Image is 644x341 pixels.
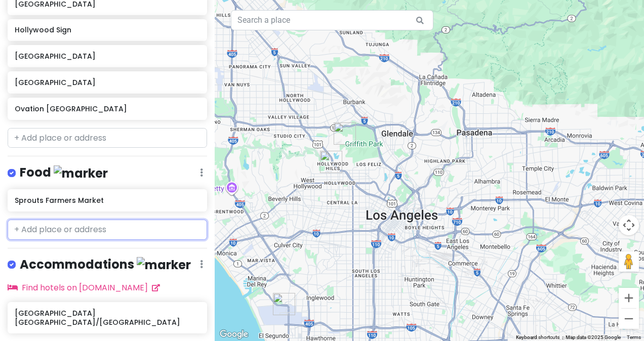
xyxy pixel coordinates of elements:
[619,288,639,308] button: Zoom in
[8,282,160,293] a: Find hotels on [DOMAIN_NAME]
[15,52,199,61] h6: [GEOGRAPHIC_DATA]
[566,334,621,340] span: Map data ©2025 Google
[15,309,199,327] h6: [GEOGRAPHIC_DATA] [GEOGRAPHIC_DATA]/[GEOGRAPHIC_DATA]
[15,78,199,87] h6: [GEOGRAPHIC_DATA]
[20,257,191,273] h4: Accommodations
[316,147,346,177] div: Ovation Hollywood
[217,328,251,341] a: Open this area in Google Maps (opens a new window)
[330,118,360,149] div: Hollywood Sign
[20,164,108,181] h4: Food
[231,10,433,30] input: Search a place
[15,25,199,34] h6: Hollywood Sign
[627,334,641,340] a: Terms
[619,215,639,235] button: Map camera controls
[15,196,199,205] h6: Sprouts Farmers Market
[619,251,639,272] button: Drag Pegman onto the map to open Street View
[269,289,299,319] div: Los Angeles International Airport
[8,128,207,148] input: + Add place or address
[54,165,108,181] img: marker
[8,220,207,240] input: + Add place or address
[15,104,199,113] h6: Ovation [GEOGRAPHIC_DATA]
[516,334,559,341] button: Keyboard shortcuts
[619,309,639,329] button: Zoom out
[137,257,191,273] img: marker
[217,328,251,341] img: Google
